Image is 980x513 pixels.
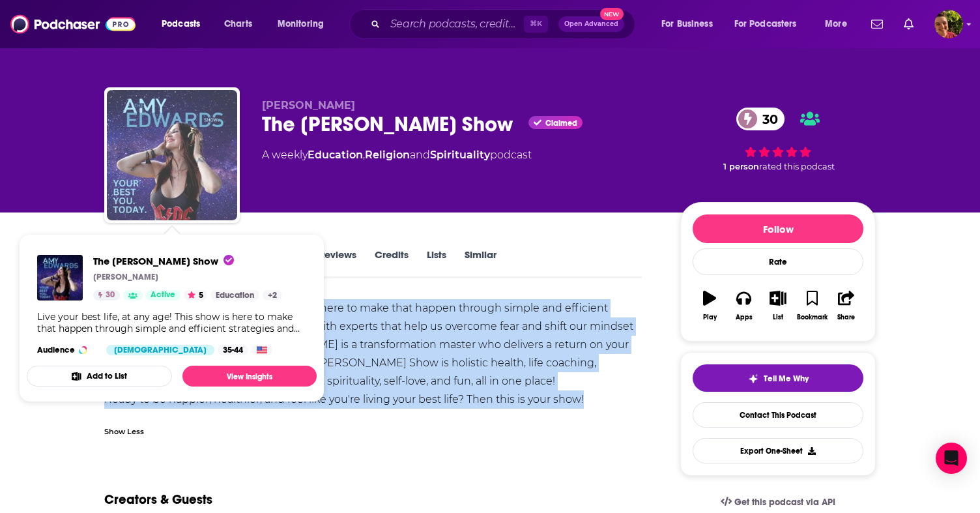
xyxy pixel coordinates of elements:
[151,289,175,302] span: Active
[558,16,624,32] button: Open AdvancedNew
[145,290,180,300] a: Active
[184,290,207,300] button: 5
[693,282,727,329] button: Play
[749,108,785,130] span: 30
[106,289,115,302] span: 30
[829,282,863,329] button: Share
[661,15,713,33] span: For Business
[104,491,212,508] h2: Creators & Guests
[106,345,214,355] div: [DEMOGRAPHIC_DATA]
[734,15,797,33] span: For Podcasters
[27,366,172,387] button: Add to List
[693,214,863,243] button: Follow
[278,15,324,33] span: Monitoring
[936,443,967,474] div: Open Intercom Messenger
[773,314,783,321] div: List
[693,248,863,275] div: Rate
[764,374,809,384] span: Tell Me Why
[268,14,341,35] button: open menu
[218,345,248,355] div: 35-44
[703,314,717,321] div: Play
[866,13,888,35] a: Show notifications dropdown
[93,255,234,267] span: The [PERSON_NAME] Show
[37,345,96,355] h3: Audience
[934,10,963,38] button: Show profile menu
[162,15,200,33] span: Podcasts
[564,21,618,27] span: Open Advanced
[545,120,577,126] span: Claimed
[263,290,282,300] a: +2
[93,290,120,300] a: 30
[759,162,835,171] span: rated this podcast
[93,272,158,282] p: [PERSON_NAME]
[734,497,835,508] span: Get this podcast via API
[430,149,490,161] a: Spirituality
[262,99,355,111] span: [PERSON_NAME]
[795,282,829,329] button: Bookmark
[319,248,356,278] a: Reviews
[365,149,410,161] a: Religion
[93,255,282,267] a: The Amy Edwards Show
[385,14,524,35] input: Search podcasts, credits, & more...
[736,108,785,130] a: 30
[362,9,648,39] div: Search podcasts, credits, & more...
[224,15,252,33] span: Charts
[652,14,729,35] button: open menu
[37,311,306,334] div: Live your best life, at any age! This show is here to make that happen through simple and efficie...
[210,290,259,300] a: Education
[693,402,863,428] a: Contact This Podcast
[600,8,624,20] span: New
[410,149,430,161] span: and
[10,12,136,37] img: Podchaser - Follow, Share and Rate Podcasts
[363,149,365,161] span: ,
[837,314,855,321] div: Share
[934,10,963,38] span: Logged in as Marz
[693,438,863,463] button: Export One-Sheet
[308,149,363,161] a: Education
[375,248,409,278] a: Credits
[680,99,876,180] div: 30 1 personrated this podcast
[899,13,919,35] a: Show notifications dropdown
[797,314,828,321] div: Bookmark
[726,14,816,35] button: open menu
[524,16,548,33] span: ⌘ K
[934,10,963,38] img: User Profile
[262,147,532,163] div: A weekly podcast
[152,14,217,35] button: open menu
[736,314,753,321] div: Apps
[825,15,847,33] span: More
[727,282,760,329] button: Apps
[182,366,317,387] a: View Insights
[748,374,758,384] img: tell me why sparkle
[761,282,795,329] button: List
[693,364,863,392] button: tell me why sparkleTell Me Why
[107,90,237,220] img: The Amy Edwards Show
[816,14,863,35] button: open menu
[216,14,260,35] a: Charts
[104,299,642,409] div: Live your best life, at any age! This show is here to make that happen through simple and efficie...
[465,248,497,278] a: Similar
[723,162,759,171] span: 1 person
[427,248,446,278] a: Lists
[37,255,83,300] img: The Amy Edwards Show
